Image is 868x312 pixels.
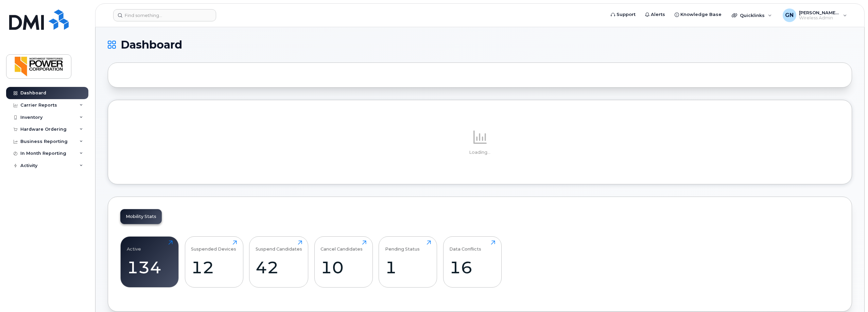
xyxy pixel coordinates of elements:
a: Data Conflicts16 [449,240,495,284]
a: Suspend Candidates42 [256,240,302,284]
a: Active134 [127,240,173,284]
div: Suspended Devices [191,240,236,252]
div: 16 [449,257,495,277]
div: 10 [320,257,366,277]
div: Cancel Candidates [320,240,363,252]
div: Suspend Candidates [256,240,302,252]
a: Suspended Devices12 [191,240,237,284]
div: Pending Status [385,240,420,252]
a: Pending Status1 [385,240,431,284]
span: Dashboard [121,40,182,50]
div: 12 [191,257,237,277]
div: Active [127,240,141,252]
a: Cancel Candidates10 [320,240,366,284]
p: Loading... [120,149,839,155]
div: 1 [385,257,431,277]
div: 42 [256,257,302,277]
div: 134 [127,257,173,277]
div: Data Conflicts [449,240,481,252]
